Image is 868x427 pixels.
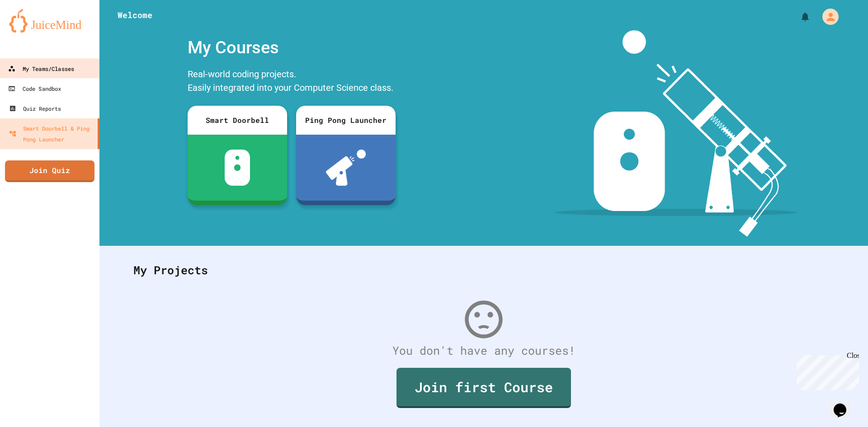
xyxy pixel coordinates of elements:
div: My Projects [124,253,843,288]
div: Quiz Reports [9,103,61,114]
a: Join Quiz [5,160,94,182]
div: My Courses [183,30,400,65]
iframe: chat widget [830,391,859,418]
div: My Account [813,6,841,27]
div: Smart Doorbell & Ping Pong Launcher [9,123,94,145]
div: Chat with us now!Close [4,4,62,57]
div: Ping Pong Launcher [296,106,396,135]
div: My Notifications [783,9,813,24]
div: Real-world coding projects. Easily integrated into your Computer Science class. [183,65,400,99]
iframe: chat widget [793,352,859,390]
img: logo-orange.svg [9,9,90,33]
div: You don't have any courses! [124,342,843,359]
img: sdb-white.svg [225,150,250,186]
div: My Teams/Classes [8,63,74,75]
img: banner-image-my-projects.png [555,30,797,237]
img: ppl-with-ball.png [326,150,366,186]
div: Smart Doorbell [188,106,287,135]
div: Code Sandbox [8,83,61,94]
a: Join first Course [396,368,571,408]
